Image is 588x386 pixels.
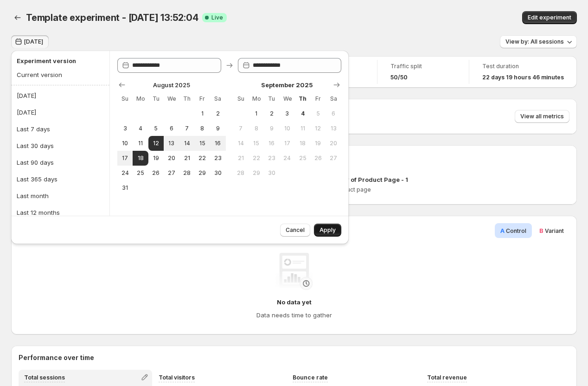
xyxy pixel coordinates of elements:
[233,166,249,180] button: Sunday September 28 2025
[237,125,245,132] span: 7
[320,226,336,234] span: Apply
[198,125,206,132] span: 8
[233,121,249,136] button: Sunday September 7 2025
[252,95,260,103] span: Mo
[314,224,341,237] button: Apply
[148,151,164,166] button: Tuesday August 19 2025
[164,151,179,166] button: Wednesday August 20 2025
[326,91,341,106] th: Saturday
[214,169,222,177] span: 30
[179,91,194,106] th: Thursday
[214,154,222,162] span: 23
[333,175,408,184] p: Copy of Product Page - 1
[121,184,129,192] span: 31
[314,154,322,162] span: 26
[17,91,36,100] div: [DATE]
[427,374,467,381] span: Total revenue
[214,125,222,132] span: 9
[183,95,191,103] span: Th
[252,154,260,162] span: 22
[310,91,326,106] th: Friday
[210,136,225,151] button: Saturday August 16 2025
[14,172,107,187] button: Last 365 days
[179,121,194,136] button: Thursday August 7 2025
[148,91,164,106] th: Tuesday
[195,166,210,180] button: Friday August 29 2025
[136,140,144,147] span: 11
[233,136,249,151] button: Sunday September 14 2025
[121,95,129,103] span: Su
[264,121,279,136] button: Tuesday September 9 2025
[210,166,225,180] button: Saturday August 30 2025
[252,140,260,147] span: 15
[17,158,54,167] div: Last 90 days
[280,136,295,151] button: Wednesday September 17 2025
[195,121,210,136] button: Friday August 8 2025
[136,169,144,177] span: 25
[179,136,194,151] button: Thursday August 14 2025
[152,140,160,147] span: 12
[11,35,49,48] button: [DATE]
[14,155,107,170] button: Last 90 days
[148,121,164,136] button: Tuesday August 5 2025
[264,91,279,106] th: Tuesday
[117,166,133,180] button: Sunday August 24 2025
[233,151,249,166] button: Sunday September 21 2025
[283,95,291,103] span: We
[522,11,577,24] button: Edit experiment
[252,110,260,117] span: 1
[121,125,129,132] span: 3
[167,154,175,162] span: 20
[198,140,206,147] span: 15
[482,63,564,70] span: Test duration
[167,140,175,147] span: 13
[164,166,179,180] button: Wednesday August 27 2025
[133,151,148,166] button: End of range Monday August 18 2025
[210,106,225,121] button: Saturday August 2 2025
[17,56,100,65] h2: Experiment version
[159,374,195,381] span: Total visitors
[136,125,144,132] span: 4
[249,91,264,106] th: Monday
[299,140,307,147] span: 18
[545,227,564,234] span: Variant
[117,136,133,151] button: Sunday August 10 2025
[214,140,222,147] span: 16
[237,95,245,103] span: Su
[17,108,36,117] div: [DATE]
[121,154,129,162] span: 17
[183,140,191,147] span: 14
[117,121,133,136] button: Sunday August 3 2025
[295,121,310,136] button: Thursday September 11 2025
[520,113,564,120] span: View all metrics
[280,224,310,237] button: Cancel
[183,154,191,162] span: 21
[121,169,129,177] span: 24
[264,151,279,166] button: Tuesday September 23 2025
[280,106,295,121] button: Wednesday September 3 2025
[264,136,279,151] button: Tuesday September 16 2025
[136,95,144,103] span: Mo
[528,14,571,21] span: Edit experiment
[280,151,295,166] button: Wednesday September 24 2025
[283,110,291,117] span: 3
[390,62,456,82] a: Traffic split50/50
[179,151,194,166] button: Thursday August 21 2025
[482,74,564,81] span: 22 days 19 hours 46 minutes
[198,95,206,103] span: Fr
[14,138,107,153] button: Last 30 days
[256,310,332,320] h4: Data needs time to gather
[280,91,295,106] th: Wednesday
[233,91,249,106] th: Sunday
[482,62,564,82] a: Test duration22 days 19 hours 46 minutes
[152,125,160,132] span: 5
[148,136,164,151] button: Start of range Tuesday August 12 2025
[198,110,206,117] span: 1
[252,169,260,177] span: 29
[275,253,313,290] img: No data yet
[326,106,341,121] button: Saturday September 6 2025
[17,208,60,217] div: Last 12 months
[268,154,275,162] span: 23
[330,125,338,132] span: 13
[214,110,222,117] span: 2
